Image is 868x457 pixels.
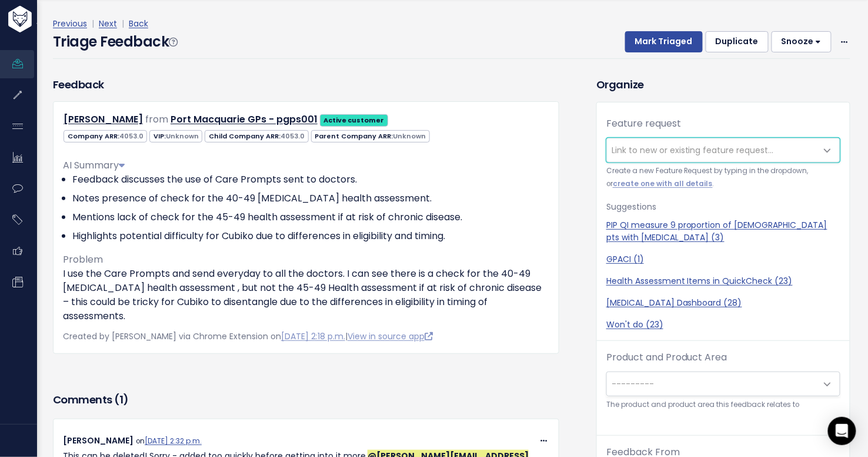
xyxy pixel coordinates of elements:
button: Mark Triaged [625,31,703,52]
a: Health Assessment Items in QuickCheck (23) [606,275,840,287]
span: VIP: [149,130,202,143]
small: Create a new Feature Request by typing in the dropdown, or . [606,165,840,190]
h3: Comments ( ) [53,392,559,408]
a: View in source app [348,330,433,342]
label: Feature request [606,117,681,131]
span: Problem [63,253,103,266]
a: Previous [53,18,87,29]
h3: Feedback [53,77,104,92]
li: Feedback discusses the use of Care Prompts sent to doctors. [72,173,549,187]
button: Duplicate [706,31,769,52]
p: I use the Care Prompts and send everyday to all the doctors. I can see there is a check for the 4... [63,267,549,323]
span: from [145,112,168,126]
span: [PERSON_NAME] [63,435,133,446]
a: Back [129,18,148,29]
a: Next [99,18,117,29]
li: Notes presence of check for the 40-49 [MEDICAL_DATA] health assessment. [72,191,549,206]
label: Product and Product Area [606,350,727,365]
span: | [89,18,96,29]
span: 4053.0 [119,131,143,141]
span: 4053.0 [281,131,305,141]
a: create one with all details [613,179,713,188]
span: --------- [612,378,654,390]
span: Unknown [166,131,199,141]
img: logo-white.9d6f32f41409.svg [5,6,96,32]
a: Won't do (23) [606,319,840,331]
strong: Active customer [324,115,385,125]
a: GPACI (1) [606,253,840,266]
p: Suggestions [606,200,840,214]
a: [DATE] 2:32 p.m. [145,436,202,446]
h3: Organize [596,77,850,92]
span: Parent Company ARR: [311,130,430,143]
span: Company ARR: [64,130,147,143]
a: [DATE] 2:18 p.m. [281,330,345,342]
h4: Triage Feedback [53,31,178,52]
span: 1 [119,392,123,407]
a: [PERSON_NAME] [64,112,143,126]
li: Mentions lack of check for the 45-49 health assessment if at risk of chronic disease. [72,210,549,224]
span: AI Summary [63,158,125,172]
button: Snooze [772,31,832,52]
a: PIP QI measure 9 proportion of [DEMOGRAPHIC_DATA] pts with [MEDICAL_DATA] (3) [606,219,840,244]
span: | [119,18,126,29]
span: Unknown [393,131,426,141]
span: Child Company ARR: [205,130,308,143]
a: [MEDICAL_DATA] Dashboard (28) [606,297,840,309]
span: Link to new or existing feature request... [612,144,774,156]
small: The product and product area this feedback relates to [606,399,840,411]
a: Port Macquarie GPs - pgps001 [171,112,318,126]
div: Open Intercom Messenger [828,417,856,445]
span: on [136,436,202,446]
span: Created by [PERSON_NAME] via Chrome Extension on | [63,330,433,342]
li: Highlights potential difficulty for Cubiko due to differences in eligibility and timing. [72,229,549,243]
